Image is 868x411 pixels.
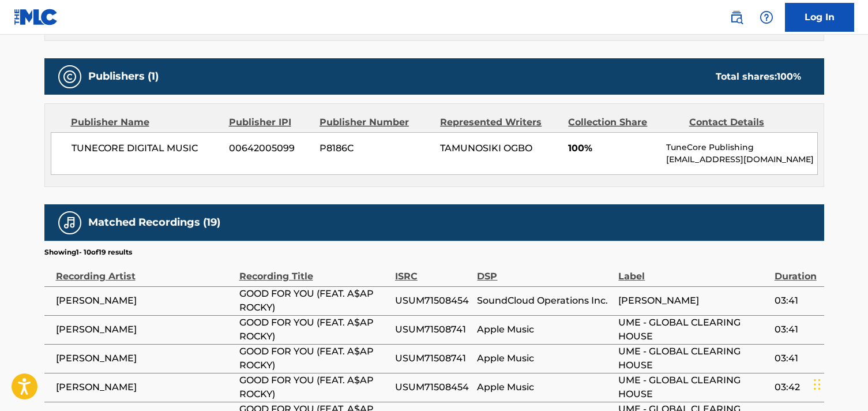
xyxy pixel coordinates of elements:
[72,141,221,155] span: TUNECORE DIGITAL MUSIC
[395,352,472,365] span: USUM71508741
[56,352,234,365] span: [PERSON_NAME]
[395,257,472,283] div: ISRC
[71,115,220,129] div: Publisher Name
[775,380,818,394] span: 03:42
[666,154,817,166] p: [EMAIL_ADDRESS][DOMAIN_NAME]
[477,323,613,337] span: Apple Music
[440,115,559,129] div: Represented Writers
[477,380,613,394] span: Apple Music
[320,141,431,155] span: P8186C
[618,373,768,401] span: UME - GLOBAL CLEARING HOUSE
[760,10,773,24] img: help
[395,294,472,308] span: USUM71508454
[568,115,680,129] div: Collection Share
[395,323,472,337] span: USUM71508741
[88,216,220,229] h5: Matched Recordings (19)
[689,115,801,129] div: Contact Details
[477,352,613,365] span: Apple Music
[395,380,472,394] span: USUM71508454
[814,367,821,402] div: Drag
[618,316,768,343] span: UME - GLOBAL CLEARING HOUSE
[777,71,801,82] span: 100 %
[477,257,613,283] div: DSP
[56,323,234,337] span: [PERSON_NAME]
[666,141,817,154] p: TuneCore Publishing
[775,323,818,337] span: 03:41
[785,3,854,32] a: Log In
[229,115,311,129] div: Publisher IPI
[440,143,532,154] span: TAMUNOSIKI OGBO
[618,294,768,308] span: [PERSON_NAME]
[320,115,431,129] div: Publisher Number
[725,6,748,29] a: Public Search
[716,70,801,84] div: Total shares:
[63,216,77,230] img: Matched Recordings
[239,316,389,343] span: GOOD FOR YOU (FEAT. A$AP ROCKY)
[56,257,234,283] div: Recording Artist
[239,257,389,283] div: Recording Title
[56,380,234,394] span: [PERSON_NAME]
[618,257,768,283] div: Label
[229,141,311,155] span: 00642005099
[477,294,613,308] span: SoundCloud Operations Inc.
[730,10,743,24] img: search
[56,294,234,308] span: [PERSON_NAME]
[239,373,389,401] span: GOOD FOR YOU (FEAT. A$AP ROCKY)
[775,257,818,283] div: Duration
[239,287,389,315] span: GOOD FOR YOU (FEAT. A$AP ROCKY)
[239,345,389,372] span: GOOD FOR YOU (FEAT. A$AP ROCKY)
[14,9,58,25] img: MLC Logo
[88,70,159,83] h5: Publishers (1)
[775,294,818,308] span: 03:41
[810,356,868,411] iframe: Chat Widget
[755,6,778,29] div: Help
[618,345,768,372] span: UME - GLOBAL CLEARING HOUSE
[775,352,818,365] span: 03:41
[44,247,132,257] p: Showing 1 - 10 of 19 results
[63,70,77,84] img: Publishers
[568,141,657,155] span: 100%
